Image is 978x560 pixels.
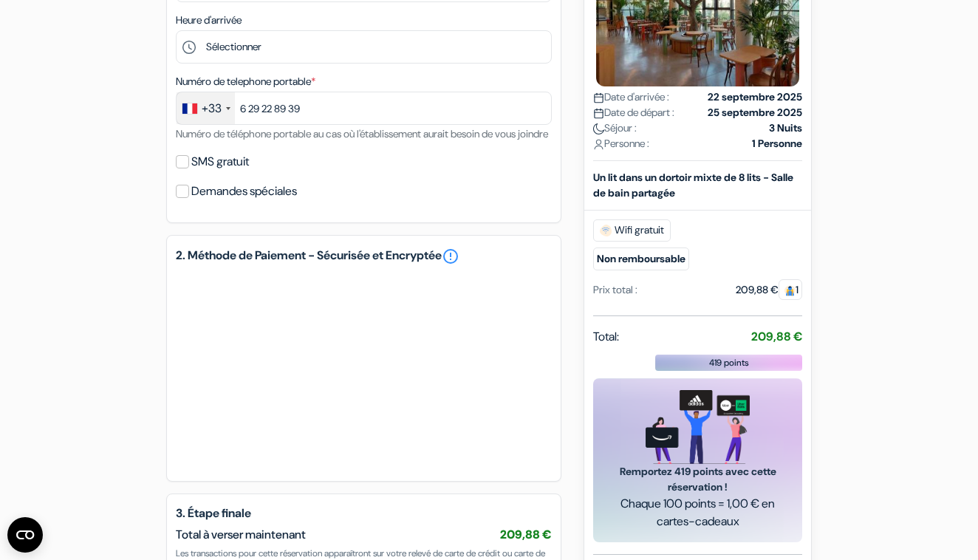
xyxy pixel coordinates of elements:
[593,108,604,119] img: calendar.svg
[593,92,604,103] img: calendar.svg
[593,104,674,120] span: Date de départ :
[593,123,604,134] img: moon.svg
[593,120,637,135] span: Séjour :
[191,151,249,172] label: SMS gratuit
[191,181,297,202] label: Demandes spéciales
[191,286,537,454] iframe: Cadre de saisie sécurisé pour le paiement
[176,13,242,28] label: Heure d'arrivée
[176,247,552,265] h5: 2. Méthode de Paiement - Sécurisée et Encryptée
[646,389,750,464] img: gift_card_hero_new.png
[176,527,306,542] span: Total à verser maintenant
[593,89,669,104] span: Date d'arrivée :
[709,355,749,369] span: 419 points
[176,92,552,125] input: 6 12 34 56 78
[779,279,802,299] span: 1
[751,328,802,344] strong: 209,88 €
[752,135,802,151] strong: 1 Personne
[611,464,784,495] span: Remportez 419 points avec cette réservation !
[176,74,315,89] label: Numéro de telephone portable
[593,170,793,199] b: Un lit dans un dortoir mixte de 8 lits - Salle de bain partagée
[176,127,548,140] small: Numéro de téléphone portable au cas où l'établissement aurait besoin de vous joindre
[176,506,552,520] h5: 3. Étape finale
[7,517,43,553] button: Abrir el widget CMP
[708,89,802,104] strong: 22 septembre 2025
[784,285,796,296] img: guest.svg
[593,219,671,241] span: Wifi gratuit
[611,495,784,530] span: Chaque 100 points = 1,00 € en cartes-cadeaux
[202,100,222,117] div: +33
[600,224,612,236] img: free_wifi.svg
[177,92,235,124] div: France: +33
[442,247,459,265] a: error_outline
[500,527,552,542] span: 209,88 €
[593,247,689,270] small: Non remboursable
[593,139,604,150] img: user_icon.svg
[593,135,649,151] span: Personne :
[736,281,802,297] div: 209,88 €
[708,104,802,120] strong: 25 septembre 2025
[593,327,619,345] span: Total:
[769,120,802,135] strong: 3 Nuits
[593,281,637,297] div: Prix total :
